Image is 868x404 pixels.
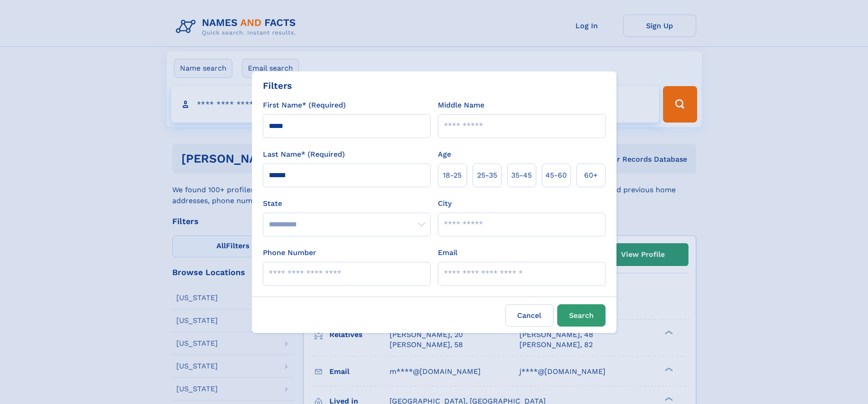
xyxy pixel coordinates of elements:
span: 18‑25 [443,170,462,181]
label: Email [438,247,457,258]
span: 45‑60 [545,170,567,181]
span: 35‑45 [511,170,532,181]
label: Last Name* (Required) [263,149,345,160]
div: Filters [263,79,292,92]
label: Phone Number [263,247,316,258]
label: Cancel [505,304,554,327]
span: 25‑35 [477,170,497,181]
label: Age [438,149,451,160]
label: Middle Name [438,100,484,111]
label: City [438,198,452,209]
span: 60+ [584,170,598,181]
label: First Name* (Required) [263,100,346,111]
label: State [263,198,431,209]
button: Search [557,304,606,327]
